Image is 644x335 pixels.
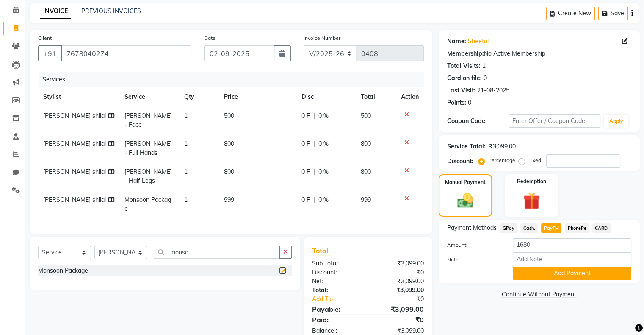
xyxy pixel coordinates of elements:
span: 0 % [318,140,329,148]
div: ₹3,099.00 [368,259,430,268]
span: CARD [592,223,611,233]
span: [PERSON_NAME] - Face [124,112,172,128]
div: Payable: [306,304,368,314]
span: Monsoon Package [124,196,171,212]
span: 1 [184,196,188,204]
span: 800 [224,140,234,148]
div: ₹0 [378,295,430,304]
span: Payment Methods [447,223,497,232]
span: 0 F [301,195,310,204]
span: GPay [500,223,517,233]
div: Discount: [447,157,473,166]
div: No Active Membership [447,49,631,58]
input: Search or Scan [154,246,280,259]
span: [PERSON_NAME] shilal [43,112,106,120]
th: Disc [296,87,356,106]
span: 0 % [318,195,329,204]
label: Fixed [528,156,541,164]
span: PayTM [541,223,561,233]
div: Discount: [306,268,368,277]
div: ₹3,099.00 [489,142,516,151]
th: Qty [179,87,219,106]
span: [PERSON_NAME] - Half Legs [124,168,172,184]
a: Continue Without Payment [440,290,638,299]
span: | [313,112,315,120]
div: ₹3,099.00 [368,304,430,314]
span: | [313,195,315,204]
div: Total: [306,286,368,295]
a: PREVIOUS INVOICES [81,7,141,15]
th: Price [219,87,296,106]
input: Add Note [513,252,631,265]
span: PhonePe [565,223,589,233]
span: 0 % [318,167,329,176]
span: Total [312,246,332,255]
button: Save [598,7,628,20]
span: 500 [224,112,234,120]
div: Points: [447,98,466,107]
div: ₹3,099.00 [368,286,430,295]
span: 0 % [318,112,329,120]
span: 0 F [301,112,310,120]
span: [PERSON_NAME] shilal [43,140,106,148]
th: Service [119,87,179,106]
a: INVOICE [40,4,71,19]
span: 0 F [301,167,310,176]
div: Sub Total: [306,259,368,268]
div: Paid: [306,315,368,325]
label: Note: [441,256,506,263]
div: Total Visits: [447,61,481,70]
span: | [313,140,315,148]
th: Action [396,87,424,106]
label: Percentage [488,156,515,164]
span: 500 [361,112,371,120]
label: Amount: [441,241,506,249]
div: 0 [484,74,487,83]
a: Add Tip [306,295,378,304]
div: Services [39,72,430,87]
th: Total [356,87,396,106]
input: Enter Offer / Coupon Code [509,114,601,128]
span: 1 [184,112,188,120]
div: ₹0 [368,315,430,325]
div: Membership: [447,49,484,58]
span: [PERSON_NAME] shilal [43,196,106,204]
span: 800 [224,168,234,176]
div: Coupon Code [447,117,509,126]
img: _cash.svg [452,191,478,210]
label: Date [204,34,216,42]
label: Client [38,34,52,42]
input: Amount [513,238,631,251]
span: [PERSON_NAME] - Full Hands [124,140,172,156]
label: Redemption [517,178,546,185]
div: 1 [482,61,486,70]
span: 999 [361,196,371,204]
div: Card on file: [447,74,482,83]
label: Invoice Number [304,34,340,42]
div: 21-08-2025 [477,86,509,95]
div: ₹3,099.00 [368,277,430,286]
div: 0 [468,98,471,107]
button: +91 [38,45,62,61]
span: 0 F [301,140,310,148]
div: Service Total: [447,142,486,151]
button: Apply [604,115,628,128]
div: Last Visit: [447,86,475,95]
span: Cash. [520,223,538,233]
span: | [313,167,315,176]
div: Name: [447,37,466,46]
span: [PERSON_NAME] shilal [43,168,106,176]
span: 999 [224,196,234,204]
label: Manual Payment [445,179,486,186]
div: Monsoon Package [38,266,88,275]
button: Add Payment [513,267,631,280]
span: 800 [361,168,371,176]
a: Sheetal [468,37,489,46]
span: 1 [184,140,188,148]
div: Net: [306,277,368,286]
span: 1 [184,168,188,176]
input: Search by Name/Mobile/Email/Code [61,45,191,61]
div: ₹0 [368,268,430,277]
button: Create New [546,7,595,20]
th: Stylist [38,87,119,106]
